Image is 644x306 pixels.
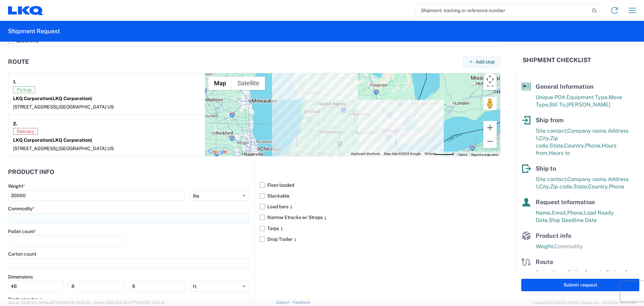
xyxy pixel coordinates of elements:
[425,152,434,156] span: 50 km
[536,258,553,265] span: Route
[8,183,25,189] label: Weight
[260,190,500,201] label: Stackable
[208,77,232,90] button: Show street map
[483,73,497,86] button: Map camera controls
[293,300,310,304] a: Feedback
[8,169,54,175] h2: Product Info
[573,183,588,190] span: State,
[536,117,563,124] span: Ship from
[536,128,567,134] span: Site contact,
[8,281,63,292] input: L
[585,142,602,149] span: Phone,
[8,58,29,65] h2: Route
[13,86,35,93] span: Pickup
[13,128,38,135] span: Delivery
[207,147,229,156] img: Google
[533,300,636,306] span: Copyright © [DATE]-[DATE] Agistix Inc., All Rights Reserved
[552,210,567,216] span: Email,
[483,135,497,148] button: Zoom out
[58,146,114,151] span: [GEOGRAPHIC_DATA] US
[536,210,552,216] span: Name,
[536,232,571,239] span: Product info
[13,96,92,101] strong: LKQ Corporation
[476,59,495,65] span: Add stop
[58,104,114,110] span: [GEOGRAPHIC_DATA] US
[536,243,554,250] span: Weight,
[8,274,33,280] label: Dimensions
[8,296,44,302] label: Product notes
[8,251,36,257] label: Carton count
[536,199,595,206] span: Request Information
[536,94,567,100] span: Unique PO#,
[13,78,16,86] strong: 1.
[554,243,583,250] span: Commodity
[536,165,556,172] span: Ship to
[207,147,229,156] a: Open this area in Google Maps (opens a new window)
[351,151,380,156] button: Keyboard shortcuts
[549,217,597,223] span: Ship Deadline Date
[232,77,265,90] button: Show satellite imagery
[483,97,497,110] button: Drag Pegman onto the map to open Street View
[536,269,639,283] span: Pallet Count in Pickup Stops equals Pallet Count in delivery stops
[94,301,165,305] span: Client: 2025.16.0-8fc0770
[51,137,92,143] span: (LKQ Corporation)
[588,183,609,190] span: Country,
[539,183,550,190] span: City,
[536,176,567,182] span: Site contact,
[139,301,165,305] span: [DATE] 10:40:19
[8,301,91,305] span: Server: 2025.16.0-9544af67660
[458,153,467,157] a: Terms
[69,281,124,292] input: W
[13,120,17,128] strong: 2.
[567,210,584,216] span: Phone,
[416,4,590,17] input: Shipment, tracking or reference number
[260,223,500,234] label: Tarps
[483,121,497,134] button: Zoom in
[13,137,92,143] strong: LKQ Corporation
[276,300,293,304] a: Support
[549,150,570,156] span: Hours to
[8,27,60,35] h2: Shipment Request
[471,153,498,157] a: Report a map error
[567,128,608,134] span: Company name,
[260,234,500,245] label: Drop Trailer
[13,146,58,151] span: [STREET_ADDRESS],
[13,104,58,110] span: [STREET_ADDRESS],
[550,183,573,190] span: Zip code,
[8,206,35,212] label: Commodity
[539,135,550,141] span: City,
[63,301,91,305] span: [DATE] 10:42:29
[260,201,500,212] label: Load bars
[8,228,36,234] label: Pallet count
[51,96,92,101] span: (LKQ Corporation)
[549,101,567,108] span: Bill To,
[384,152,421,156] span: Map data ©2025 Google
[260,212,500,223] label: Narrow Etracks w/ Straps
[564,142,585,149] span: Country,
[609,183,624,190] span: Phone
[129,281,185,292] input: H
[423,151,456,156] button: Map Scale: 50 km per 55 pixels
[260,180,500,190] label: Floor loaded
[549,142,564,149] span: State,
[567,101,610,108] span: [PERSON_NAME]
[567,176,608,182] span: Company name,
[523,56,591,64] h2: Shipment Checklist
[463,56,500,68] button: Add stop
[567,94,609,100] span: Equipment Type,
[536,83,594,90] span: General Information
[521,279,639,291] button: Submit request
[536,269,568,276] span: Pallet Count,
